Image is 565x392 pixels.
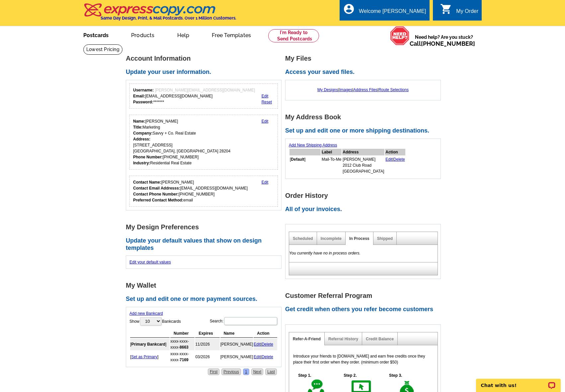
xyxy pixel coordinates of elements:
[293,236,313,241] a: Scheduled
[220,351,253,363] td: [PERSON_NAME]
[359,8,426,18] div: Welcome [PERSON_NAME]
[180,345,189,350] strong: 8663
[133,131,153,136] strong: Company:
[126,296,285,303] h2: Set up and edit one or more payment sources.
[126,237,285,252] h2: Update your default values that show on design templates
[133,180,161,185] strong: Contact Name:
[289,84,437,96] div: | | |
[133,125,142,130] strong: Title:
[293,337,321,341] a: Refer-A-Friend
[101,16,236,21] h4: Same Day Design, Print, & Mail Postcards. Over 1 Million Customers.
[262,100,272,104] a: Reset
[195,329,219,338] th: Expires
[295,372,315,378] h5: Step 1.
[129,260,171,264] a: Edit your default values
[342,156,384,175] td: [PERSON_NAME] 2012 Club Road [GEOGRAPHIC_DATA]
[421,40,475,47] a: [PHONE_NUMBER]
[254,329,277,338] th: Action
[210,316,278,326] label: Search:
[170,338,195,350] td: xxxx-xxxx-xxxx-
[265,368,277,375] a: Last
[167,27,200,42] a: Help
[133,155,163,159] strong: Phone Number:
[83,8,236,21] a: Same Day Design, Print, & Mail Postcards. Over 1 Million Customers.
[410,34,478,47] span: Need help? Are you stuck?
[130,338,170,350] td: [ ]
[390,26,410,45] img: help
[262,180,269,185] a: Edit
[201,27,262,42] a: Free Templates
[140,317,161,325] select: ShowBankcards
[195,351,219,363] td: 03/2026
[285,292,444,299] h1: Customer Referral Program
[385,156,405,175] td: |
[133,186,180,191] strong: Contact Email Addresss:
[285,114,444,121] h1: My Address Book
[293,353,434,365] p: Introduce your friends to [DOMAIN_NAME] and earn free credits once they place their first order w...
[343,3,355,15] i: account_circle
[440,7,478,16] a: shopping_cart My Order
[155,88,255,92] span: [PERSON_NAME][EMAIL_ADDRESS][DOMAIN_NAME]
[385,149,405,155] th: Action
[129,84,278,109] div: Your login information.
[126,282,285,289] h1: My Wallet
[342,149,384,155] th: Address
[291,157,304,162] b: Default
[254,338,277,350] td: |
[328,337,358,341] a: Referral History
[321,149,342,155] th: Label
[262,94,269,98] a: Edit
[321,236,342,241] a: Incomplete
[133,87,255,105] div: [EMAIL_ADDRESS][DOMAIN_NAME] *******
[285,206,444,213] h2: All of your invoices.
[456,8,478,18] div: My Order
[386,372,406,378] h5: Step 3.
[243,368,249,375] a: 1
[130,351,170,363] td: [ ]
[317,87,338,92] a: My Designs
[180,358,189,362] strong: 7169
[377,236,393,241] a: Shipped
[129,176,278,207] div: Who should we contact regarding order issues?
[251,368,264,375] a: Next
[321,156,342,175] td: Mail-To-Me
[289,251,361,255] em: You currently have no in process orders.
[133,119,145,124] strong: Name:
[129,115,278,170] div: Your personal details.
[472,371,565,392] iframe: LiveChat chat widget
[133,192,179,196] strong: Contact Phone Number:
[285,192,444,199] h1: Order History
[208,368,219,375] a: First
[378,87,409,92] a: Route Selections
[285,127,444,135] h2: Set up and edit one or more shipping destinations.
[129,316,181,326] label: Show Bankcards
[133,100,153,104] strong: Password:
[195,338,219,350] td: 11/2026
[289,143,337,147] a: Add New Shipping Address
[339,87,352,92] a: Images
[133,118,230,166] div: [PERSON_NAME] Marketing Savvy + Co. Real Estate [STREET_ADDRESS] [GEOGRAPHIC_DATA], [GEOGRAPHIC_D...
[254,355,261,359] a: Edit
[221,368,241,375] a: Previous
[220,338,253,350] td: [PERSON_NAME]
[126,55,285,62] h1: Account Information
[353,87,377,92] a: Address Files
[285,306,444,313] h2: Get credit when others you refer become customers
[393,157,405,162] a: Delete
[366,337,394,341] a: Credit Balance
[349,236,369,241] a: In Process
[440,3,452,15] i: shopping_cart
[133,94,145,98] strong: Email:
[224,317,277,325] input: Search:
[262,119,269,124] a: Edit
[170,351,195,363] td: xxxx-xxxx-xxxx-
[133,161,150,165] strong: Industry:
[285,55,444,62] h1: My Files
[133,198,183,202] strong: Preferred Contact Method:
[220,329,253,338] th: Name
[126,69,285,76] h2: Update your user information.
[254,351,277,363] td: |
[289,156,321,175] td: [ ]
[170,329,195,338] th: Number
